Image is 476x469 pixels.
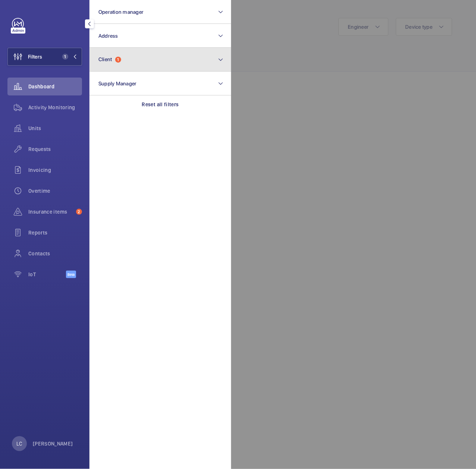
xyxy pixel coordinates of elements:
span: Filters [28,53,42,60]
span: Beta [66,271,76,278]
span: Contacts [28,250,82,257]
span: Insurance items [28,208,73,215]
span: Units [28,125,82,132]
span: 2 [76,209,82,215]
span: Requests [28,145,82,153]
span: Dashboard [28,83,82,90]
button: Filters1 [7,48,82,66]
span: Activity Monitoring [28,104,82,111]
p: LC [16,440,22,447]
span: IoT [28,271,66,278]
span: Reports [28,229,82,236]
p: [PERSON_NAME] [33,440,73,447]
span: Overtime [28,187,82,195]
span: Invoicing [28,166,82,174]
span: 1 [62,54,68,60]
